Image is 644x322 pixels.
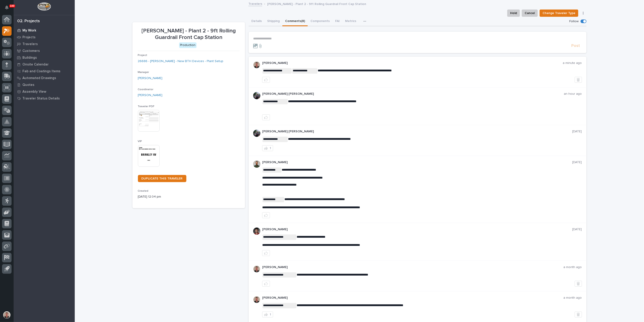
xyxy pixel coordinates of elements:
[248,1,262,6] a: Travelers
[253,130,260,137] img: J6irDCNTStG5Atnk4v9O
[332,17,342,26] button: FAI
[262,61,563,65] p: [PERSON_NAME]
[14,95,75,102] a: Traveler Status Details
[570,43,582,48] button: Post
[249,17,264,26] button: Details
[14,68,75,75] a: Fab and Coatings Items
[572,160,582,164] p: [DATE]
[282,17,308,26] button: Comments (8)
[138,175,186,182] a: DUPLICATE THIS TRAVELER
[14,88,75,95] a: Assembly View
[575,281,582,287] button: Delete post
[564,92,582,96] p: an hour ago
[572,43,580,48] span: Post
[270,147,271,150] div: 1
[22,90,46,94] p: Assembly View
[253,265,260,273] img: ACg8ocJ82m_yTv-Z4hb_fCauuLRC_sS2187g2m0EbYV5PNiMLtn0JYTq=s96-c
[14,47,75,54] a: Customers
[138,105,155,108] span: Traveler PDF
[564,296,582,300] p: a month ago
[14,75,75,81] a: Automated Drawings
[262,77,270,83] button: like this post
[575,312,582,317] button: Delete post
[138,190,149,192] span: Created
[570,19,579,23] p: Follow
[262,265,564,269] p: [PERSON_NAME]
[572,130,582,133] p: [DATE]
[253,160,260,168] img: AATXAJw4slNr5ea0WduZQVIpKGhdapBAGQ9xVsOeEvl5=s96-c
[14,81,75,88] a: Quotes
[262,228,572,231] p: [PERSON_NAME]
[14,27,75,34] a: My Work
[6,5,12,13] div: Notifications100
[138,88,154,91] span: Coordinator
[262,145,273,151] button: 1
[575,77,582,83] button: Delete post
[253,228,260,235] img: ROij9lOReuV7WqYxWfnW
[22,63,49,67] p: Onsite Calendar
[564,265,582,269] p: a month ago
[14,41,75,47] a: Travelers
[522,10,538,17] button: Cancel
[507,10,520,17] button: Hold
[572,228,582,231] p: [DATE]
[10,4,14,7] p: 100
[270,313,271,316] div: 1
[138,140,142,143] span: VIP
[253,92,260,99] img: J6irDCNTStG5Atnk4v9O
[2,310,12,320] button: users-avatar
[138,194,240,199] p: [DATE] 12:04 pm
[142,177,183,180] span: DUPLICATE THIS TRAVELER
[262,212,270,218] button: like this post
[267,1,366,6] p: [PERSON_NAME] - Plant 2 - 9ft Rolling Guardrail Front Cap Station
[17,19,40,24] div: 02. Projects
[22,42,38,46] p: Travelers
[262,160,572,164] p: [PERSON_NAME]
[138,76,163,81] a: [PERSON_NAME]
[14,34,75,41] a: Projects
[262,296,564,300] p: [PERSON_NAME]
[22,56,37,60] p: Buildings
[308,17,332,26] button: Components
[138,93,163,98] a: [PERSON_NAME]
[540,10,578,17] button: Change Traveler Type
[14,54,75,61] a: Buildings
[138,71,149,74] span: Manager
[179,42,197,48] div: Production
[22,69,60,73] p: Fab and Coatings Items
[14,61,75,68] a: Onsite Calendar
[510,10,517,16] span: Hold
[2,3,12,12] button: Notifications
[262,92,564,96] p: [PERSON_NAME] [PERSON_NAME]
[262,130,572,133] p: [PERSON_NAME] [PERSON_NAME]
[262,281,270,287] button: like this post
[264,17,282,26] button: Shipping
[253,296,260,303] img: ACg8ocJ82m_yTv-Z4hb_fCauuLRC_sS2187g2m0EbYV5PNiMLtn0JYTq=s96-c
[262,312,273,317] button: 1
[262,250,270,256] button: like this post
[138,28,240,41] p: [PERSON_NAME] - Plant 2 - 9ft Rolling Guardrail Front Cap Station
[262,114,270,120] button: like this post
[138,59,223,64] a: 26686 - [PERSON_NAME] - New BTH Devices - Plant Setup
[22,83,34,87] p: Quotes
[22,35,36,39] p: Projects
[563,61,582,65] p: a minute ago
[543,10,575,16] span: Change Traveler Type
[22,76,56,80] p: Automated Drawings
[37,2,51,11] img: Workspace Logo
[22,97,60,101] p: Traveler Status Details
[525,10,535,16] span: Cancel
[342,17,359,26] button: Metrics
[138,54,147,57] span: Project
[22,49,40,53] p: Customers
[253,61,260,68] img: ACg8ocJ82m_yTv-Z4hb_fCauuLRC_sS2187g2m0EbYV5PNiMLtn0JYTq=s96-c
[22,29,36,33] p: My Work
